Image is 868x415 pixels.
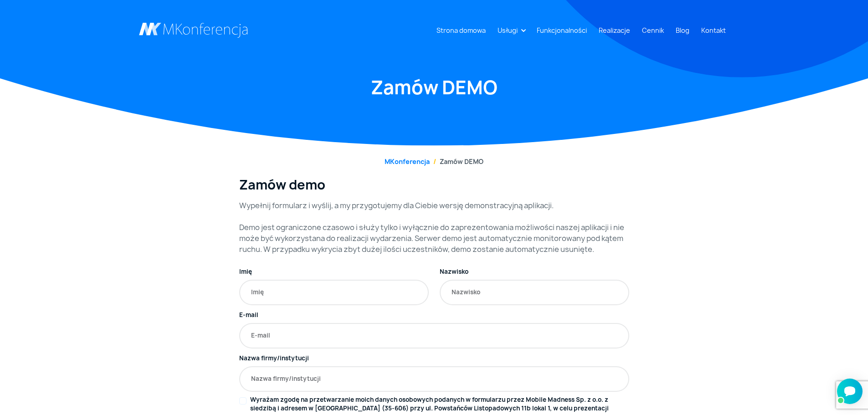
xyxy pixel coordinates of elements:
label: E-mail [239,311,258,320]
input: Nazwa firmy/instytucji [239,366,629,392]
a: Realizacje [595,22,634,39]
p: Wypełnij formularz i wyślij, a my przygotujemy dla Ciebie wersję demonstracyjną aplikacji. [239,200,629,211]
li: Zamów DEMO [430,157,483,166]
label: Nazwisko [440,267,468,277]
a: Strona domowa [433,22,489,39]
input: Nazwisko [440,280,629,305]
a: Funkcjonalności [533,22,591,39]
a: MKonferencja [385,157,430,166]
label: Nazwa firmy/instytucji [239,354,309,363]
h1: Zamów DEMO [139,75,729,100]
nav: breadcrumb [139,157,729,166]
input: Imię [239,280,429,305]
a: Usługi [494,22,521,39]
iframe: Smartsupp widget button [837,379,863,404]
a: Blog [672,22,693,39]
label: Imię [239,267,252,277]
p: Demo jest ograniczone czasowo i służy tylko i wyłącznie do zaprezentowania możliwości naszej apli... [239,222,629,255]
input: E-mail [239,323,629,348]
h3: Zamów demo [239,177,629,193]
a: Cennik [638,22,668,39]
a: Kontakt [698,22,729,39]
